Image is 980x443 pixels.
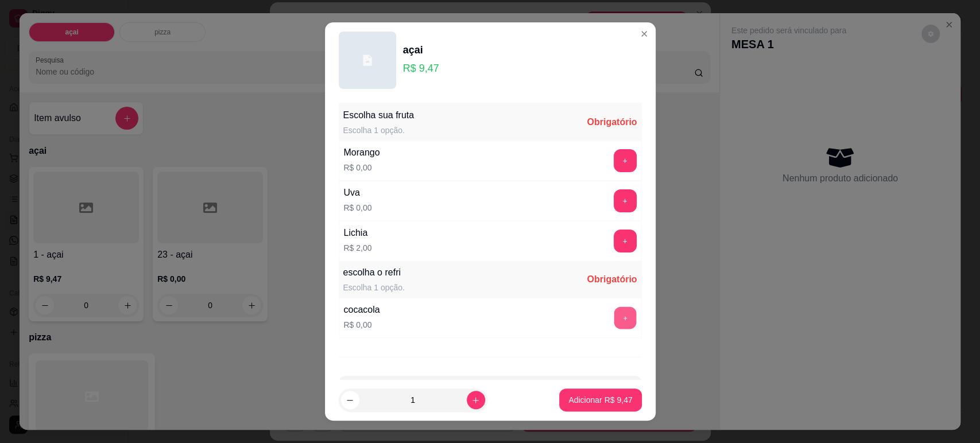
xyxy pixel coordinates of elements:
button: add [614,306,636,329]
p: R$ 9,47 [403,60,439,76]
div: Escolha sua fruta [343,108,415,122]
div: Uva [344,186,372,200]
div: Escolha 1 opção. [343,282,405,293]
div: Escolha 1 opção. [343,125,415,136]
button: Close [635,25,653,43]
button: increase-product-quantity [467,391,485,409]
div: cocacola [344,303,380,317]
button: add [614,149,637,172]
button: Adicionar R$ 9,47 [559,388,641,411]
p: R$ 0,00 [344,162,380,173]
div: Obrigatório [587,273,637,286]
div: escolha o refri [343,266,405,279]
button: add [614,189,637,212]
p: R$ 2,00 [344,242,372,254]
button: decrease-product-quantity [341,391,359,409]
div: Morango [344,146,380,160]
div: açai [403,42,439,58]
button: add [614,230,637,252]
p: Adicionar R$ 9,47 [568,394,632,406]
p: R$ 0,00 [344,319,380,331]
div: Obrigatório [587,115,637,129]
div: Lichia [344,226,372,240]
p: R$ 0,00 [344,202,372,213]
